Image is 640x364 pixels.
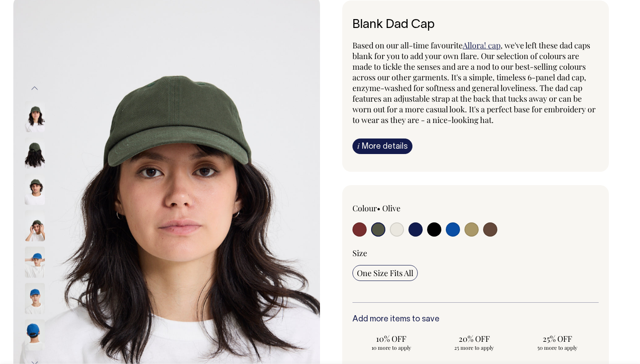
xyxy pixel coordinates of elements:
input: One Size Fits All [352,265,418,281]
a: Allora! cap [463,40,500,51]
input: 10% OFF 10 more to apply [352,331,430,354]
img: olive [25,174,45,205]
img: worker-blue [25,246,45,277]
a: iMore details [352,138,412,154]
img: worker-blue [25,319,45,350]
span: 25% OFF [523,333,592,344]
h6: Add more items to save [352,315,599,324]
input: 20% OFF 25 more to apply [436,331,513,354]
div: Colour [352,203,451,214]
span: 20% OFF [440,333,509,344]
span: 10 more to apply [357,344,426,351]
img: olive [25,101,45,132]
span: 10% OFF [357,333,426,344]
span: • [377,203,380,214]
input: 25% OFF 50 more to apply [518,331,596,354]
button: Previous [28,79,41,99]
span: One Size Fits All [357,268,413,278]
span: i [357,141,360,150]
span: , we've left these dad caps blank for you to add your own flare. Our selection of colours are mad... [352,40,596,125]
img: worker-blue [25,283,45,314]
label: Olive [382,203,400,214]
div: Size [352,248,599,258]
span: 25 more to apply [440,344,509,351]
img: olive [25,137,45,168]
span: 50 more to apply [523,344,592,351]
h6: Blank Dad Cap [352,18,599,32]
span: Based on our all-time favourite [352,40,463,51]
img: olive [25,210,45,241]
